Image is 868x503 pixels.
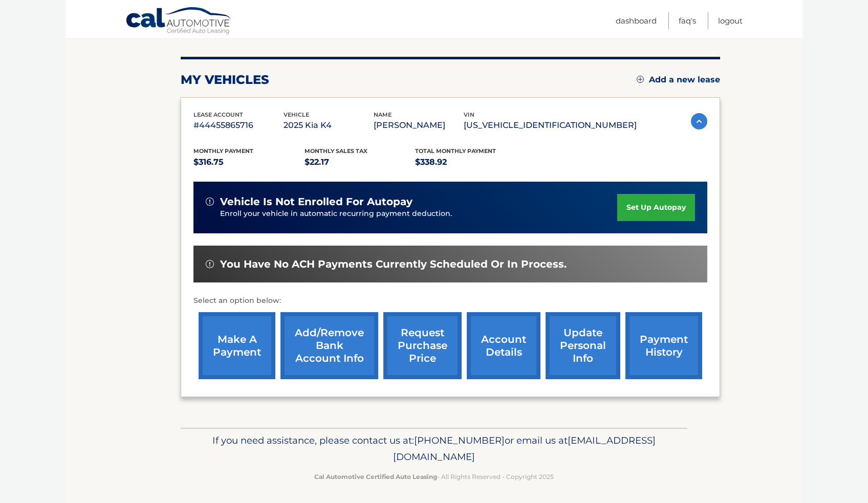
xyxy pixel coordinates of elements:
img: alert-white.svg [206,260,214,268]
span: [EMAIL_ADDRESS][DOMAIN_NAME] [393,434,656,463]
a: Cal Automotive [125,7,233,36]
p: $316.75 [193,155,305,169]
p: Select an option below: [193,295,707,307]
p: #44455865716 [193,118,284,133]
a: request purchase price [383,312,462,379]
p: [US_VEHICLE_IDENTIFICATION_NUMBER] [464,118,637,133]
span: vehicle is not enrolled for autopay [220,195,413,208]
a: FAQ's [679,12,696,29]
a: Dashboard [616,12,657,29]
span: Total Monthly Payment [415,147,496,155]
p: $22.17 [305,155,416,169]
p: - All Rights Reserved - Copyright 2025 [187,471,681,482]
a: Add/Remove bank account info [280,312,378,379]
span: name [374,111,392,118]
p: If you need assistance, please contact us at: or email us at [187,432,681,465]
p: Enroll your vehicle in automatic recurring payment deduction. [220,208,617,220]
span: Monthly Payment [193,147,253,155]
p: 2025 Kia K4 [284,118,374,133]
a: payment history [625,312,702,379]
img: add.svg [637,76,644,83]
a: account details [467,312,540,379]
img: alert-white.svg [206,198,214,206]
img: accordion-active.svg [691,113,707,129]
p: $338.92 [415,155,526,169]
span: You have no ACH payments currently scheduled or in process. [220,258,567,271]
strong: Cal Automotive Certified Auto Leasing [314,473,437,480]
a: set up autopay [617,194,695,221]
span: [PHONE_NUMBER] [414,434,505,446]
span: vehicle [284,111,309,118]
h2: my vehicles [181,72,269,88]
a: update personal info [546,312,620,379]
span: Monthly sales Tax [305,147,367,155]
a: Add a new lease [637,75,720,85]
p: [PERSON_NAME] [374,118,464,133]
span: lease account [193,111,243,118]
a: make a payment [199,312,275,379]
span: vin [464,111,474,118]
a: Logout [718,12,743,29]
